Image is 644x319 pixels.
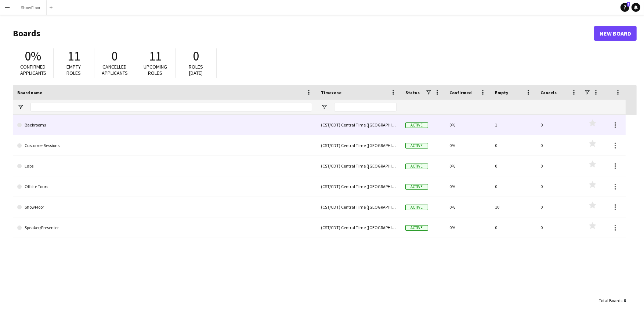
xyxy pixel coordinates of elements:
[17,197,312,217] a: ShowFloor
[405,122,428,128] span: Active
[536,135,582,155] div: 0
[316,176,401,197] div: (CST/CDT) Central Time ([GEOGRAPHIC_DATA] & [GEOGRAPHIC_DATA])
[491,176,536,197] div: 0
[321,104,328,110] button: Open Filter Menu
[17,90,42,95] span: Board name
[495,90,508,95] span: Empty
[321,90,341,95] span: Timezone
[445,217,491,238] div: 0%
[17,156,312,176] a: Labs
[17,104,24,110] button: Open Filter Menu
[17,115,312,135] a: Backrooms
[13,28,594,39] h1: Boards
[445,115,491,135] div: 0%
[15,0,47,15] button: ShowFloor
[67,63,81,76] span: Empty roles
[405,205,428,210] span: Active
[405,143,428,148] span: Active
[17,217,312,238] a: Speaker/Presenter
[334,103,397,111] input: Timezone Filter Input
[491,156,536,176] div: 0
[491,197,536,217] div: 10
[316,135,401,155] div: (CST/CDT) Central Time ([GEOGRAPHIC_DATA] & [GEOGRAPHIC_DATA])
[189,63,203,76] span: Roles [DATE]
[445,197,491,217] div: 0%
[621,3,629,12] a: 1
[112,48,118,64] span: 0
[449,90,472,95] span: Confirmed
[405,184,428,190] span: Active
[491,135,536,155] div: 0
[68,48,80,64] span: 11
[536,197,582,217] div: 0
[445,176,491,197] div: 0%
[316,217,401,238] div: (CST/CDT) Central Time ([GEOGRAPHIC_DATA] & [GEOGRAPHIC_DATA])
[149,48,162,64] span: 11
[491,115,536,135] div: 1
[316,197,401,217] div: (CST/CDT) Central Time ([GEOGRAPHIC_DATA] & [GEOGRAPHIC_DATA])
[536,156,582,176] div: 0
[594,26,637,41] a: New Board
[491,217,536,238] div: 0
[316,115,401,135] div: (CST/CDT) Central Time ([GEOGRAPHIC_DATA] & [GEOGRAPHIC_DATA])
[102,63,128,76] span: Cancelled applicants
[17,135,312,156] a: Customer Sessions
[193,48,199,64] span: 0
[623,298,626,303] span: 6
[405,164,428,169] span: Active
[536,115,582,135] div: 0
[599,298,622,303] span: Total Boards
[536,217,582,238] div: 0
[445,135,491,155] div: 0%
[25,48,41,64] span: 0%
[17,176,312,197] a: Offsite Tours
[536,176,582,197] div: 0
[405,225,428,231] span: Active
[20,63,46,76] span: Confirmed applicants
[316,156,401,176] div: (CST/CDT) Central Time ([GEOGRAPHIC_DATA] & [GEOGRAPHIC_DATA])
[405,90,420,95] span: Status
[144,63,167,76] span: Upcoming roles
[599,293,626,308] div: :
[540,90,557,95] span: Cancels
[445,156,491,176] div: 0%
[627,2,630,7] span: 1
[30,103,312,111] input: Board name Filter Input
